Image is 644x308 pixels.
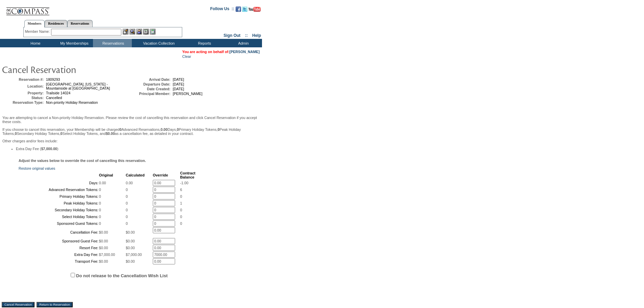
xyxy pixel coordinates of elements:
span: -1.00 [180,181,188,185]
span: 0 [99,215,101,219]
b: 0 [177,127,179,132]
span: [PERSON_NAME] [173,92,202,96]
span: 6 [180,188,182,192]
img: Follow us on Twitter [242,6,247,12]
span: Other charges and/or fees include: [2,116,260,151]
span: 0 [126,208,128,212]
span: 0 [126,194,128,198]
span: $0.00 [126,239,135,243]
td: Secondary Holiday Tokens: [19,207,98,213]
b: $7,000.00 [41,147,57,151]
td: Follow Us :: [210,6,234,14]
span: 0 [99,208,101,212]
span: $0.00 [99,246,108,250]
img: View [129,29,135,34]
td: Status: [3,96,44,100]
span: 1 [180,201,182,205]
td: Reports [184,39,223,47]
a: Follow us on Twitter [242,8,247,13]
a: Restore original values [19,166,55,170]
span: 0 [180,221,182,226]
span: Trailside 14024 [46,91,70,95]
b: 0 [218,127,220,132]
td: Peak Holiday Tokens: [19,200,98,206]
td: Sponsored Guest Fee: [19,238,98,244]
b: 0.00 [161,127,168,132]
span: 0 [126,221,128,226]
span: 0 [180,208,182,212]
a: Residences [45,20,67,27]
b: 0 [61,132,63,136]
span: 0 [126,215,128,219]
td: Reservation Type: [3,100,44,104]
img: Become our fan on Facebook [236,6,241,12]
td: Reservation #: [3,77,44,81]
a: Clear [182,54,191,58]
td: Home [15,39,54,47]
b: Adjust the values below to override the cost of cancelling this reservation. [19,159,146,163]
b: Original [99,173,113,177]
td: Days: [19,180,98,186]
td: Property: [3,91,44,95]
td: Transport Fee: [19,258,98,264]
input: Cancel Reservation [2,302,34,307]
td: Vacation Collection [132,39,184,47]
span: [DATE] [173,82,184,86]
b: 0 [15,132,17,136]
img: b_calculator.gif [150,29,156,34]
b: $0.00 [106,132,115,136]
span: Non-priority Holiday Reservation [46,100,98,104]
img: Compass Home [6,2,50,16]
span: 0 [99,201,101,205]
td: Advanced Reservation Tokens: [19,187,98,193]
b: Contract Balance [180,171,195,179]
td: Select Holiday Tokens: [19,214,98,220]
span: 0 [180,194,182,198]
span: 0.00 [99,181,106,185]
td: Cancellation Fee: [19,227,98,237]
td: Location: [3,82,44,90]
td: Primary Holiday Tokens: [19,193,98,199]
a: [PERSON_NAME] [230,50,260,54]
td: Date Created: [130,87,170,91]
span: 0 [99,194,101,198]
span: 0 [99,188,101,192]
td: Resort Fee: [19,245,98,251]
p: You are attempting to cancel a Non-priority Holiday Reservation. Please review the cost of cancel... [2,116,260,124]
img: Reservations [143,29,149,34]
label: Do not release to the Cancellation Wish List [76,273,168,278]
b: Calculated [126,173,145,177]
span: $0.00 [99,259,108,263]
b: 0 [120,127,122,132]
td: Arrival Date: [130,77,170,81]
td: My Memberships [54,39,93,47]
span: 1809293 [46,77,60,81]
span: $0.00 [126,246,135,250]
span: [DATE] [173,77,184,81]
img: pgTtlCancelRes.gif [2,63,137,76]
span: 0 [126,188,128,192]
span: :: [245,33,248,38]
a: Reservations [67,20,93,27]
span: $0.00 [99,230,108,234]
span: $0.00 [126,230,135,234]
span: 0 [180,215,182,219]
span: Cancelled [46,96,62,100]
td: Extra Day Fee: [19,252,98,258]
td: Principal Member: [130,92,170,96]
td: Sponsored Guest Tokens: [19,220,98,227]
td: Departure Date: [130,82,170,86]
a: Help [252,33,261,38]
span: [DATE] [173,87,184,91]
span: 0 [126,201,128,205]
span: 0.00 [126,181,133,185]
p: If you choose to cancel this reservation, your Membership will be charged Advanced Reservations, ... [2,127,260,136]
a: Become our fan on Facebook [236,8,241,13]
img: Subscribe to our YouTube Channel [248,7,261,12]
li: Extra Day Fee ( ) [16,147,260,151]
span: 0 [99,221,101,226]
span: $7,000.00 [99,253,115,257]
input: Return to Reservation [37,302,73,307]
span: You are acting on behalf of: [182,50,260,54]
a: Subscribe to our YouTube Channel [248,8,261,13]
